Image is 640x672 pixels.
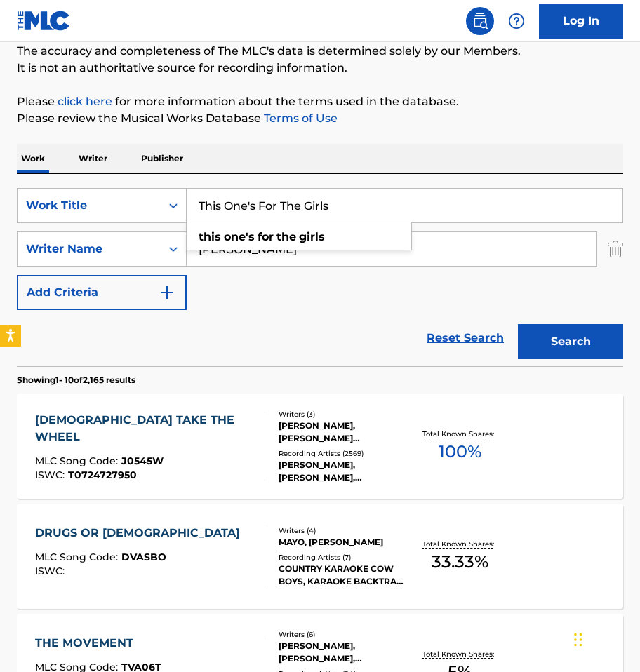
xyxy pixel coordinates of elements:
div: Recording Artists ( 7 ) [279,552,409,563]
a: click here [58,95,112,108]
div: [PERSON_NAME], [PERSON_NAME] [PERSON_NAME] [PERSON_NAME] [279,419,409,445]
a: Terms of Use [261,112,338,125]
p: Showing 1 - 10 of 2,165 results [17,374,135,387]
button: Search [518,324,623,359]
img: Delete Criterion [608,231,623,267]
p: Total Known Shares: [422,539,498,549]
p: Total Known Shares: [422,649,498,659]
span: DVASBO [121,551,166,563]
div: [PERSON_NAME], [PERSON_NAME], [PERSON_NAME], [PERSON_NAME], [PERSON_NAME] [279,459,409,484]
p: The accuracy and completeness of The MLC's data is determined solely by our Members. [17,43,623,60]
img: help [508,13,525,29]
a: Reset Search [420,323,511,354]
iframe: Chat Widget [570,605,640,672]
strong: for [258,230,274,243]
a: Log In [539,4,623,39]
p: It is not an authoritative source for recording information. [17,60,623,76]
div: Help [502,7,531,35]
div: THE MOVEMENT [35,635,161,652]
div: Writers ( 6 ) [279,629,409,640]
span: MLC Song Code : [35,551,121,563]
span: ISWC : [35,565,68,577]
div: DRUGS OR [DEMOGRAPHIC_DATA] [35,525,247,542]
strong: this [199,230,221,243]
span: ISWC : [35,469,68,481]
div: Work Title [26,197,152,214]
span: 100 % [439,439,481,464]
div: [DEMOGRAPHIC_DATA] TAKE THE WHEEL [35,412,253,445]
strong: the [276,230,296,243]
strong: girls [299,230,325,243]
p: Total Known Shares: [422,429,498,439]
span: 33.33 % [432,549,488,574]
img: MLC Logo [17,11,71,31]
div: Drag [574,619,582,661]
div: Recording Artists ( 2569 ) [279,448,409,459]
form: Search Form [17,188,623,366]
p: Please for more information about the terms used in the database. [17,93,623,110]
p: Publisher [137,144,187,173]
p: Work [17,144,49,173]
img: search [472,13,488,29]
div: Writers ( 3 ) [279,409,409,419]
strong: one's [224,230,255,243]
a: Public Search [466,7,494,35]
span: J0545W [121,455,164,467]
img: 9d2ae6d4665cec9f34b9.svg [159,284,175,301]
div: [PERSON_NAME], [PERSON_NAME], [PERSON_NAME], [PERSON_NAME], [PERSON_NAME] [279,640,409,665]
div: Writer Name [26,241,152,257]
span: MLC Song Code : [35,455,121,467]
span: T0724727950 [68,469,137,481]
div: COUNTRY KARAOKE COW BOYS, KARAOKE BACKTRAX LIBRARY, CHARTTRAXX KARAOKE, COUNTRY KARAOKE COW BOYS,... [279,563,409,588]
p: Writer [74,144,112,173]
p: Please review the Musical Works Database [17,110,623,127]
button: Add Criteria [17,275,187,310]
a: DRUGS OR [DEMOGRAPHIC_DATA]MLC Song Code:DVASBOISWC:Writers (4)MAYO, [PERSON_NAME]Recording Artis... [17,504,623,609]
div: MAYO, [PERSON_NAME] [279,536,409,549]
div: Writers ( 4 ) [279,525,409,536]
a: [DEMOGRAPHIC_DATA] TAKE THE WHEELMLC Song Code:J0545WISWC:T0724727950Writers (3)[PERSON_NAME], [P... [17,394,623,499]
